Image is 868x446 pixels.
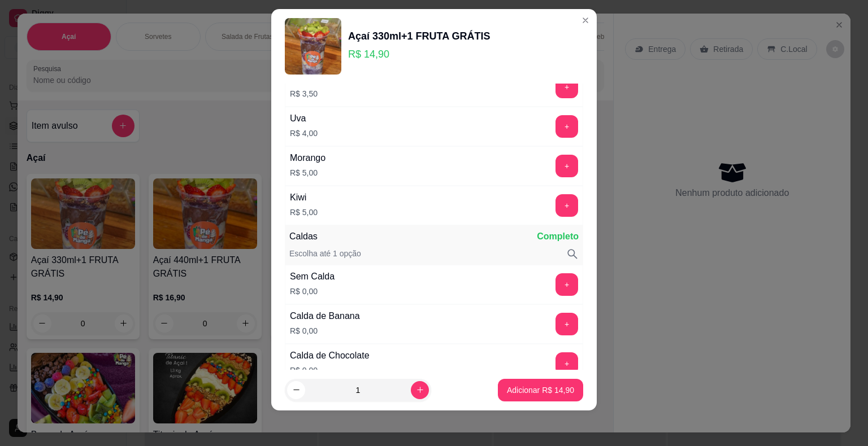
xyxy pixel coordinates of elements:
[411,381,429,399] button: increase-product-quantity
[290,167,325,178] p: R$ 5,00
[290,88,321,99] p: R$ 3,50
[555,273,578,296] button: add
[290,112,318,125] div: Uva
[555,313,578,335] button: add
[290,207,318,218] p: R$ 5,00
[290,309,360,323] div: Calda de Banana
[290,151,325,165] div: Morango
[287,381,305,399] button: decrease-product-quantity
[289,248,361,260] p: Escolha até 1 opção
[285,18,341,75] img: product-image
[537,230,579,243] p: Completo
[290,128,318,139] p: R$ 4,00
[555,76,578,98] button: add
[290,286,335,297] p: R$ 0,00
[507,384,574,396] p: Adicionar R$ 14,90
[555,115,578,138] button: add
[289,230,318,243] p: Caldas
[555,194,578,217] button: add
[290,191,318,204] div: Kiwi
[348,46,491,62] p: R$ 14,90
[348,28,491,44] div: Açaí 330ml+1 FRUTA GRÁTIS
[555,352,578,375] button: add
[290,325,360,336] p: R$ 0,00
[555,155,578,177] button: add
[498,379,583,401] button: Adicionar R$ 14,90
[576,11,594,29] button: Close
[290,365,370,376] p: R$ 0,00
[290,349,370,362] div: Calda de Chocolate
[290,270,335,283] div: Sem Calda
